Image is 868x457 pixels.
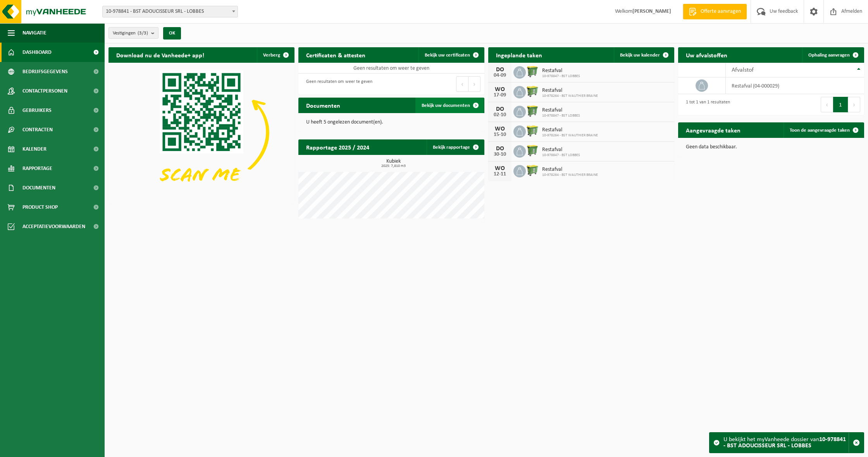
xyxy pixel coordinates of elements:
[103,6,238,17] span: 10-978841 - BST ADOUCISSEUR SRL - LOBBES
[526,144,539,157] img: WB-0770-HPE-GN-50
[542,173,598,177] span: 10-978264 - BST WAUTHIER BRAINE
[686,144,856,150] p: Geen data beschikbaar.
[298,139,377,155] h2: Rapportage 2025 / 2024
[790,128,850,133] span: Toon de aangevraagde taken
[699,8,743,15] span: Offerte aanvragen
[298,98,348,113] h2: Documenten
[22,178,55,198] span: Documenten
[526,105,539,118] img: WB-0770-HPE-GN-50
[492,152,508,157] div: 30-10
[542,147,580,153] span: Restafval
[108,47,212,62] h2: Download nu de Vanheede+ app!
[108,63,294,202] img: Download de VHEPlus App
[113,27,148,39] span: Vestigingen
[425,53,470,58] span: Bekijk uw certificaten
[542,107,580,113] span: Restafval
[682,96,730,113] div: 1 tot 1 van 1 resultaten
[632,9,671,14] strong: [PERSON_NAME]
[163,27,181,40] button: OK
[614,47,673,63] a: Bekijk uw kalender
[492,67,508,73] div: DO
[526,85,539,98] img: WB-0660-HPE-GN-50
[302,164,484,168] span: 2025: 7,810 m3
[542,68,580,74] span: Restafval
[418,47,484,63] a: Bekijk uw certificaten
[542,153,580,158] span: 10-978847 - BST LOBBES
[542,133,598,138] span: 10-978264 - BST WAUTHIER BRAINE
[542,167,598,173] span: Restafval
[298,47,373,62] h2: Certificaten & attesten
[542,94,598,98] span: 10-978264 - BST WAUTHIER BRAINE
[492,126,508,132] div: WO
[422,103,470,108] span: Bekijk uw documenten
[723,433,849,453] div: U bekijkt het myVanheede dossier van
[726,77,864,94] td: restafval (04-000029)
[492,106,508,112] div: DO
[22,43,52,62] span: Dashboard
[22,159,52,178] span: Rapportage
[732,67,754,73] span: Afvalstof
[22,217,85,236] span: Acceptatievoorwaarden
[257,47,294,63] button: Verberg
[492,146,508,152] div: DO
[468,76,480,92] button: Next
[492,73,508,78] div: 04-09
[833,97,848,112] button: 1
[542,127,598,133] span: Restafval
[526,164,539,177] img: WB-0660-HPE-GN-50
[108,27,158,39] button: Vestigingen(3/3)
[492,93,508,98] div: 17-09
[22,198,58,217] span: Product Shop
[306,120,477,125] p: U heeft 5 ongelezen document(en).
[542,113,580,118] span: 10-978847 - BST LOBBES
[683,4,747,19] a: Offerte aanvragen
[526,65,539,78] img: WB-0770-HPE-GN-50
[492,86,508,93] div: WO
[542,88,598,94] span: Restafval
[526,124,539,137] img: WB-0660-HPE-GN-50
[542,74,580,79] span: 10-978847 - BST LOBBES
[302,76,372,93] div: Geen resultaten om weer te geven
[302,159,484,168] h3: Kubiek
[138,31,148,36] count: (3/3)
[22,62,68,81] span: Bedrijfsgegevens
[678,47,735,62] h2: Uw afvalstoffen
[22,101,52,120] span: Gebruikers
[784,122,863,138] a: Toon de aangevraagde taken
[488,47,550,62] h2: Ingeplande taken
[427,139,484,155] a: Bekijk rapportage
[298,63,484,74] td: Geen resultaten om weer te geven
[802,47,863,63] a: Ophaling aanvragen
[22,120,53,139] span: Contracten
[620,53,660,58] span: Bekijk uw kalender
[22,139,46,159] span: Kalender
[22,23,46,43] span: Navigatie
[492,165,508,172] div: WO
[456,76,468,92] button: Previous
[492,112,508,118] div: 02-10
[848,97,860,112] button: Next
[808,53,850,58] span: Ophaling aanvragen
[723,436,846,449] strong: 10-978841 - BST ADOUCISSEUR SRL - LOBBES
[492,172,508,177] div: 12-11
[22,81,67,101] span: Contactpersonen
[415,98,484,113] a: Bekijk uw documenten
[263,53,280,58] span: Verberg
[102,6,238,17] span: 10-978841 - BST ADOUCISSEUR SRL - LOBBES
[821,97,833,112] button: Previous
[678,122,748,137] h2: Aangevraagde taken
[492,132,508,137] div: 15-10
